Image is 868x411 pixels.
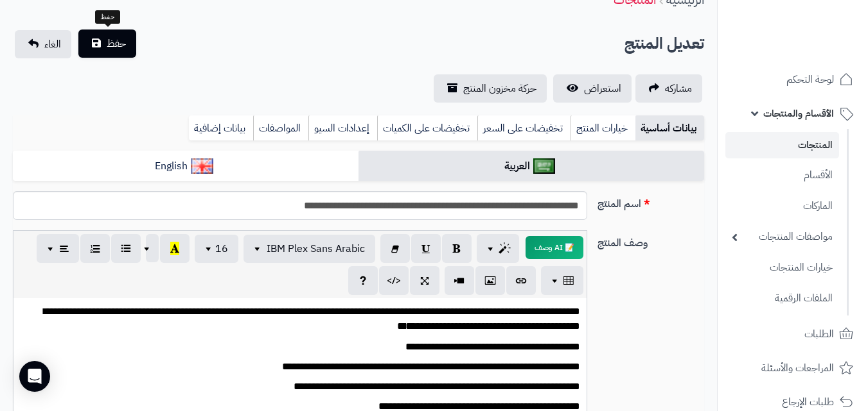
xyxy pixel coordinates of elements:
[191,158,213,174] img: English
[725,223,839,251] a: مواصفات المنتجات
[377,115,477,141] a: تخفيضات على الكميات
[725,192,839,220] a: الماركات
[624,31,704,57] h2: تعديل المنتج
[19,361,50,392] div: Open Intercom Messenger
[253,115,308,141] a: المواصفات
[434,74,547,103] a: حركة مخزون المنتج
[592,191,709,212] label: اسم المنتج
[635,115,704,141] a: بيانات أساسية
[635,74,702,103] a: مشاركه
[526,236,583,259] button: 📝 AI وصف
[786,71,834,88] span: لوحة التحكم
[359,151,704,182] a: العربية
[725,64,860,95] a: لوحة التحكم
[44,37,61,52] span: الغاء
[782,393,834,411] span: طلبات الإرجاع
[189,115,253,141] a: بيانات إضافية
[584,81,621,96] span: استعراض
[761,359,834,377] span: المراجعات والأسئلة
[267,241,365,256] span: IBM Plex Sans Arabic
[763,105,834,122] span: الأقسام والمنتجات
[725,162,839,189] a: الأقسام
[725,132,839,158] a: المنتجات
[195,235,238,263] button: 16
[95,10,120,24] div: حفظ
[15,30,71,58] a: الغاء
[533,158,556,174] img: العربية
[477,115,571,141] a: تخفيضات على السعر
[592,230,709,251] label: وصف المنتج
[463,81,536,96] span: حركة مخزون المنتج
[571,115,635,141] a: خيارات المنتج
[553,74,632,103] a: استعراض
[804,325,834,343] span: الطلبات
[725,285,839,312] a: الملفات الرقمية
[725,319,860,349] a: الطلبات
[107,36,126,51] span: حفظ
[215,241,228,256] span: 16
[781,31,856,58] img: logo-2.png
[78,29,136,58] button: حفظ
[725,353,860,383] a: المراجعات والأسئلة
[665,81,692,96] span: مشاركه
[13,151,359,182] a: English
[244,235,375,263] button: IBM Plex Sans Arabic
[308,115,377,141] a: إعدادات السيو
[725,254,839,281] a: خيارات المنتجات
